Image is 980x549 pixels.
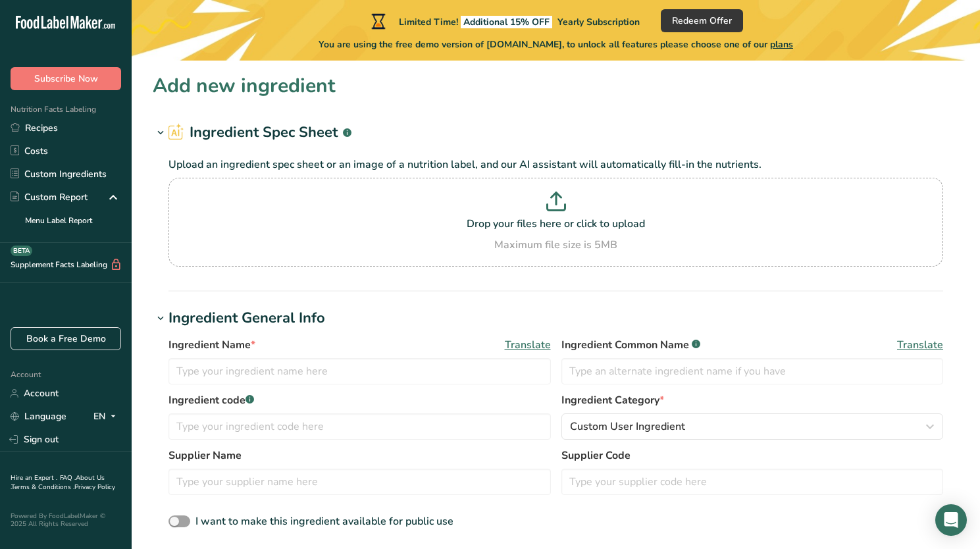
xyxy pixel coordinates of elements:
[561,358,944,384] input: Type an alternate ingredient name if you have
[60,473,76,483] a: FAQ .
[11,483,74,492] a: Terms & Conditions .
[561,337,700,353] span: Ingredient Common Name
[168,122,351,144] h2: Ingredient Spec Sheet
[935,504,967,536] div: Open Intercom Messenger
[672,14,732,28] span: Redeem Offer
[505,337,551,353] span: Translate
[561,392,944,408] label: Ingredient Category
[11,473,57,483] a: Hire an Expert .
[168,392,551,408] label: Ingredient code
[34,72,98,86] span: Subscribe Now
[153,71,336,101] h1: Add new ingredient
[11,246,32,256] div: BETA
[557,16,640,28] span: Yearly Subscription
[11,190,88,204] div: Custom Report
[319,38,793,51] span: You are using the free demo version of [DOMAIN_NAME], to unlock all features please choose one of...
[561,413,944,440] button: Custom User Ingredient
[770,38,793,51] span: plans
[168,157,943,172] p: Upload an ingredient spec sheet or an image of a nutrition label, and our AI assistant will autom...
[561,448,944,463] label: Supplier Code
[11,405,66,428] a: Language
[168,358,551,384] input: Type your ingredient name here
[93,409,121,425] div: EN
[168,337,255,353] span: Ingredient Name
[11,67,121,90] button: Subscribe Now
[168,307,325,329] div: Ingredient General Info
[11,473,105,492] a: About Us .
[661,9,743,32] button: Redeem Offer
[172,237,940,253] div: Maximum file size is 5MB
[11,327,121,350] a: Book a Free Demo
[561,469,944,495] input: Type your supplier code here
[369,13,640,29] div: Limited Time!
[461,16,552,28] span: Additional 15% OFF
[11,512,121,528] div: Powered By FoodLabelMaker © 2025 All Rights Reserved
[172,216,940,232] p: Drop your files here or click to upload
[168,469,551,495] input: Type your supplier name here
[168,448,551,463] label: Supplier Name
[897,337,943,353] span: Translate
[74,483,115,492] a: Privacy Policy
[195,514,453,529] span: I want to make this ingredient available for public use
[570,419,685,434] span: Custom User Ingredient
[168,413,551,440] input: Type your ingredient code here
